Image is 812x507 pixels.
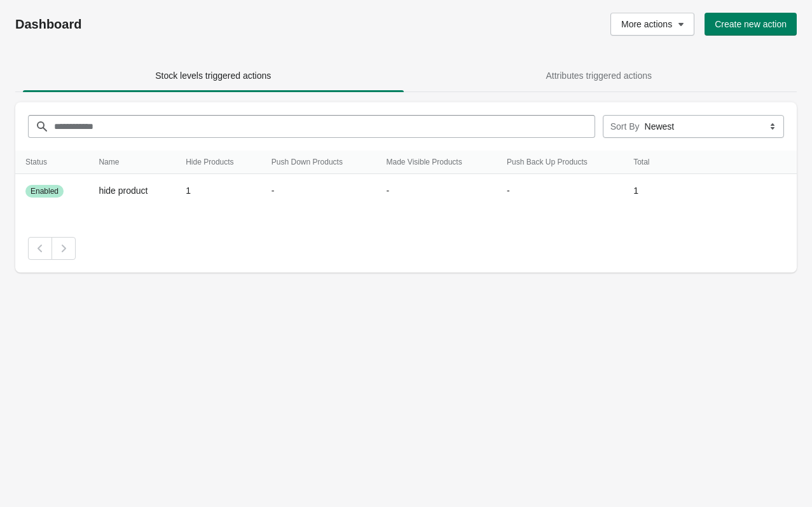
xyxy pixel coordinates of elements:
th: Push Down Products [261,151,376,174]
td: 1 [623,174,669,208]
td: - [376,174,497,208]
th: Made Visible Products [376,151,497,174]
span: hide product [99,186,148,196]
td: 1 [175,174,261,208]
nav: Pagination [28,237,784,260]
span: Create new action [715,19,787,29]
td: - [261,174,376,208]
span: Attributes triggered actions [546,71,652,81]
th: Name [88,151,175,174]
th: Status [15,151,88,174]
th: Push Back Up Products [497,151,623,174]
th: Hide Products [175,151,261,174]
span: Stock levels triggered actions [155,71,271,81]
button: More actions [610,13,694,36]
button: Create new action [705,13,797,36]
h1: Dashboard [15,17,341,32]
td: - [497,174,623,208]
span: Enabled [31,186,58,196]
span: More actions [621,19,672,29]
th: Total [623,151,669,174]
